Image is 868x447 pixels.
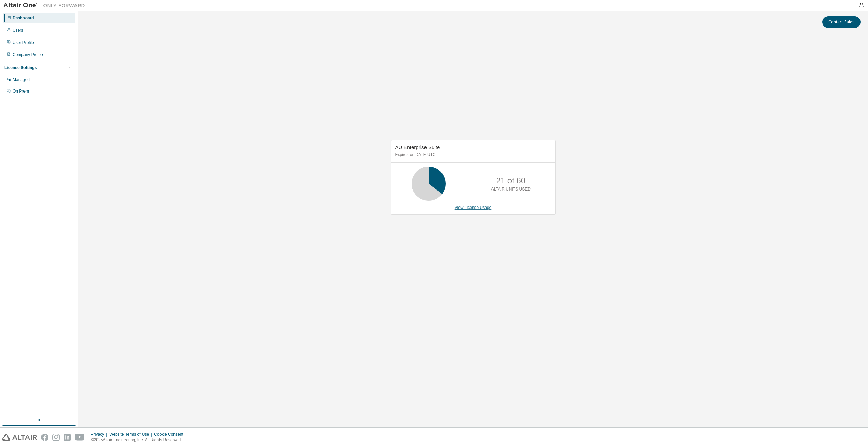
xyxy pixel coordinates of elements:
[4,65,37,70] div: License Settings
[822,16,861,28] button: Contact Sales
[109,432,154,437] div: Website Terms of Use
[455,205,492,210] a: View License Usage
[13,88,29,94] div: On Prem
[13,52,43,57] div: Company Profile
[496,175,525,186] p: 21 of 60
[154,432,187,437] div: Cookie Consent
[75,434,85,441] img: youtube.svg
[13,77,30,82] div: Managed
[91,432,109,437] div: Privacy
[2,434,37,441] img: altair_logo.svg
[41,434,48,441] img: facebook.svg
[13,28,23,33] div: Users
[13,15,34,21] div: Dashboard
[3,2,88,9] img: Altair One
[13,40,34,45] div: User Profile
[64,434,71,441] img: linkedin.svg
[52,434,60,441] img: instagram.svg
[91,437,187,443] p: © 2025 Altair Engineering, Inc. All Rights Reserved.
[395,152,550,158] p: Expires on [DATE] UTC
[491,186,531,192] p: ALTAIR UNITS USED
[395,144,440,150] span: AU Enterprise Suite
